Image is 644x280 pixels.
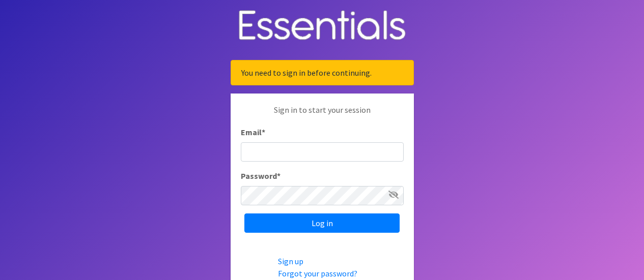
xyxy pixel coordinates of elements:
label: Password [241,170,281,182]
input: Log in [244,213,400,233]
a: Sign up [278,256,303,266]
div: You need to sign in before continuing. [231,60,414,85]
abbr: required [262,127,265,137]
label: Email [241,126,265,138]
a: Forgot your password? [278,268,357,278]
p: Sign in to start your session [241,104,404,126]
abbr: required [277,171,281,181]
